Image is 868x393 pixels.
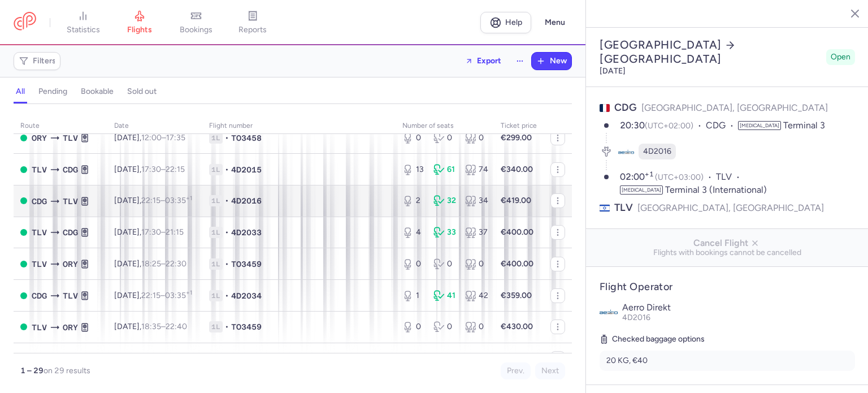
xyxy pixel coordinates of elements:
[595,248,860,257] span: Flights with bookings cannot be cancelled
[433,290,455,301] div: 41
[433,132,455,144] div: 0
[231,132,262,144] span: TO3458
[622,303,855,313] p: Aerro Direkt
[600,351,855,371] li: 20 KG, €40
[20,366,44,375] strong: 1 – 29
[32,132,47,144] span: ORY
[665,184,767,195] span: Terminal 3 (International)
[81,87,114,97] h4: bookable
[433,321,455,332] div: 0
[645,170,654,178] sup: +1
[107,118,202,135] th: date
[209,290,223,301] span: 1L
[186,195,192,202] sup: +1
[433,164,455,175] div: 61
[225,195,229,206] span: •
[141,322,187,331] span: –
[465,290,487,301] div: 42
[209,227,223,238] span: 1L
[501,227,533,237] strong: €400.00
[620,185,663,195] span: [MEDICAL_DATA]
[465,195,487,206] div: 34
[32,258,47,270] span: TLV
[402,195,424,206] div: 2
[166,165,185,174] time: 22:15
[38,87,67,97] h4: pending
[141,291,160,300] time: 22:15
[63,321,78,334] span: ORY
[618,144,634,159] figure: 4D airline logo
[14,12,36,33] a: CitizenPlane red outlined logo
[165,196,192,205] time: 03:35
[402,321,424,332] div: 0
[114,227,184,237] span: [DATE],
[505,18,522,27] span: Help
[141,165,161,174] time: 17:30
[622,313,650,322] span: 4D2016
[114,165,185,174] span: [DATE],
[63,195,78,208] span: TLV
[209,132,223,144] span: 1L
[141,133,162,142] time: 12:00
[501,259,533,269] strong: €400.00
[32,321,47,334] span: TLV
[614,101,637,114] span: CDG
[225,132,229,144] span: •
[166,227,184,237] time: 21:15
[645,121,693,131] span: (UTC+02:00)
[480,12,531,33] a: Help
[166,322,187,331] time: 22:40
[141,291,192,300] span: –
[114,322,187,331] span: [DATE],
[600,38,822,66] h2: [GEOGRAPHIC_DATA] [GEOGRAPHIC_DATA]
[465,132,487,144] div: 0
[55,10,111,35] a: statistics
[402,164,424,175] div: 13
[111,10,168,35] a: flights
[716,171,744,184] span: TLV
[637,201,824,215] span: [GEOGRAPHIC_DATA], [GEOGRAPHIC_DATA]
[63,352,78,365] span: ORY
[532,53,571,70] button: New
[231,258,262,270] span: TO3459
[501,196,531,205] strong: €419.00
[550,57,567,66] span: New
[501,291,532,300] strong: €359.00
[402,132,424,144] div: 0
[16,87,25,97] h4: all
[238,25,267,35] span: reports
[141,133,185,142] span: –
[141,322,161,331] time: 18:35
[165,291,192,300] time: 03:35
[32,352,47,365] span: TLV
[225,321,229,332] span: •
[141,196,192,205] span: –
[141,227,184,237] span: –
[166,133,185,142] time: 17:35
[63,132,78,144] span: TLV
[614,201,633,215] span: TLV
[396,118,494,135] th: number of seats
[168,10,224,35] a: bookings
[63,163,78,176] span: CDG
[600,332,855,346] h5: Checked baggage options
[433,258,455,270] div: 0
[114,196,192,205] span: [DATE],
[655,172,704,182] span: (UTC+03:00)
[114,291,192,300] span: [DATE],
[643,146,671,157] span: 4D2016
[225,164,229,175] span: •
[202,118,396,135] th: Flight number
[595,238,860,248] span: Cancel Flight
[141,196,160,205] time: 22:15
[231,290,262,301] span: 4D2034
[538,12,572,33] button: Menu
[465,164,487,175] div: 74
[141,227,161,237] time: 17:30
[600,280,855,293] h4: Flight Operator
[225,227,229,238] span: •
[33,57,56,66] span: Filters
[494,118,544,135] th: Ticket price
[738,121,781,130] span: [MEDICAL_DATA]
[706,119,738,132] span: CDG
